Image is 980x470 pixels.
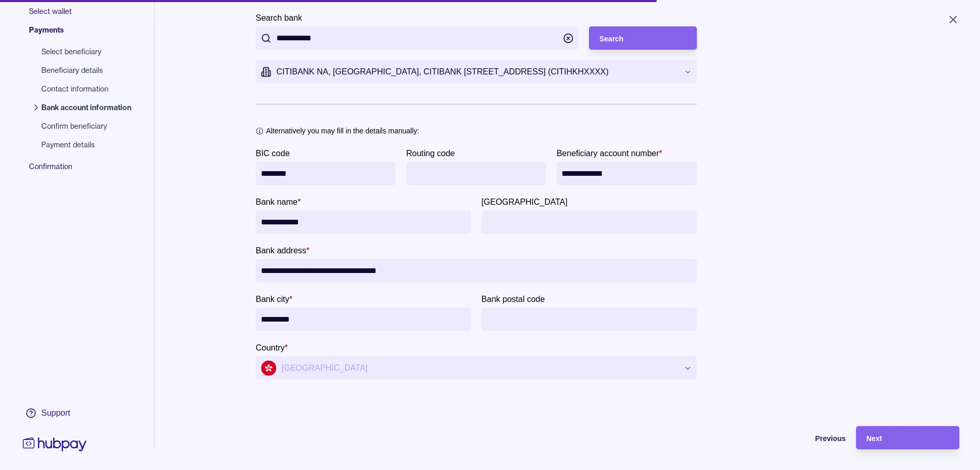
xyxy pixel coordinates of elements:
[256,343,285,352] p: Country
[276,26,558,50] input: Search bank
[266,125,419,137] p: Alternatively you may fill in the details manually:
[29,6,142,25] span: Select wallet
[487,308,692,331] input: Bank postal code
[41,140,131,150] span: Payment details
[481,293,545,305] label: Bank postal code
[41,121,131,131] span: Confirm beneficiary
[256,147,290,159] label: BIC code
[256,13,302,22] p: Search bank
[41,84,131,94] span: Contact information
[481,198,568,206] p: [GEOGRAPHIC_DATA]
[856,426,959,449] button: Next
[556,147,662,159] label: Beneficiary account number
[29,161,142,180] span: Confirmation
[599,35,624,43] span: Search
[256,246,306,255] p: Bank address
[261,162,391,185] input: BIC code
[256,293,292,305] label: Bank city
[866,434,882,443] span: Next
[411,162,541,185] input: Routing code
[481,195,568,208] label: Bank province
[406,149,455,158] p: Routing code
[256,11,302,24] label: Search bank
[261,259,692,282] input: Bank address
[41,47,131,57] span: Select beneficiary
[261,308,466,331] input: Bank city
[41,65,131,75] span: Beneficiary details
[256,195,301,208] label: Bank name
[556,149,659,158] p: Beneficiary account number
[21,402,89,424] a: Support
[256,341,288,354] label: Country
[41,102,131,113] span: Bank account information
[742,426,846,449] button: Previous
[481,295,545,304] p: Bank postal code
[256,295,289,304] p: Bank city
[562,162,691,185] input: Beneficiary account number
[41,407,70,419] div: Support
[256,244,309,256] label: Bank address
[256,149,290,158] p: BIC code
[589,26,696,50] button: Search
[261,210,466,234] input: bankName
[406,147,455,159] label: Routing code
[935,8,972,31] button: Close
[29,25,142,43] span: Payments
[256,198,298,206] p: Bank name
[487,210,692,234] input: Bank province
[815,434,846,443] span: Previous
